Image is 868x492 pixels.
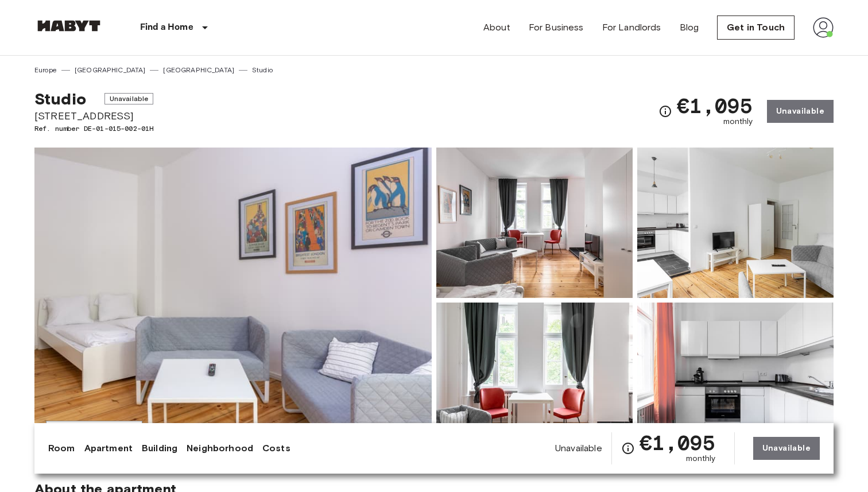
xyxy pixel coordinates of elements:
span: €1,095 [677,95,753,116]
img: Picture of unit DE-01-015-002-01H [637,303,834,453]
a: Neighborhood [187,441,253,455]
span: monthly [723,116,753,127]
img: Picture of unit DE-01-015-002-01H [436,303,633,453]
img: Picture of unit DE-01-015-002-01H [436,148,633,298]
a: Studio [252,65,273,75]
span: Ref. number DE-01-015-002-01H [34,123,153,134]
span: Studio [34,89,86,109]
img: avatar [813,17,834,38]
p: Find a Home [140,21,193,34]
a: Building [142,441,177,455]
img: Picture of unit DE-01-015-002-01H [637,148,834,298]
a: Room [48,441,75,455]
a: For Business [529,21,584,34]
span: monthly [686,453,716,464]
span: Unavailable [104,93,154,104]
a: Europe [34,65,57,75]
span: Unavailable [555,442,602,455]
span: [STREET_ADDRESS] [34,109,153,123]
a: Get in Touch [717,16,795,40]
a: Apartment [84,441,133,455]
img: Marketing picture of unit DE-01-015-002-01H [34,148,432,453]
svg: Check cost overview for full price breakdown. Please note that discounts apply to new joiners onl... [658,104,672,118]
svg: Check cost overview for full price breakdown. Please note that discounts apply to new joiners onl... [621,441,635,455]
button: Show all photos [46,421,142,442]
a: [GEOGRAPHIC_DATA] [75,65,146,75]
a: Blog [680,21,699,34]
a: [GEOGRAPHIC_DATA] [163,65,234,75]
a: Costs [262,441,290,455]
a: For Landlords [602,21,661,34]
a: About [483,21,510,34]
img: Habyt [34,20,103,32]
span: €1,095 [640,432,716,453]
